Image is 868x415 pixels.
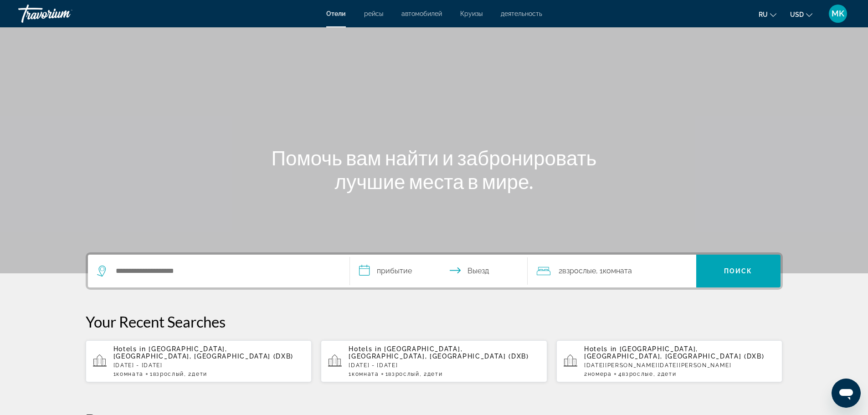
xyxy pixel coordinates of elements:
span: [GEOGRAPHIC_DATA], [GEOGRAPHIC_DATA], [GEOGRAPHIC_DATA] (DXB) [113,345,294,360]
span: USD [790,11,804,18]
a: автомобилей [401,10,442,17]
span: Взрослые [622,371,653,377]
span: 2 [584,371,612,377]
span: номера [588,371,612,377]
a: Отели [326,10,346,17]
span: ru [759,11,768,18]
span: 1 [150,371,184,377]
span: Hotels in [584,345,617,353]
span: Hotels in [349,345,381,353]
button: Search [696,255,781,287]
a: Travorium [18,2,109,26]
p: [DATE] - [DATE] [113,362,305,369]
span: , 2 [184,371,207,377]
span: Комната [603,266,632,275]
a: деятельность [501,10,542,17]
span: 1 [113,371,144,377]
span: Взрослый [388,371,419,377]
a: рейсы [364,10,383,17]
span: 4 [618,371,653,377]
span: Дети [192,371,207,377]
button: Travelers: 2 adults, 0 children [528,255,696,287]
button: Hotels in [GEOGRAPHIC_DATA], [GEOGRAPHIC_DATA], [GEOGRAPHIC_DATA] (DXB)[DATE] - [DATE]1Комната1Вз... [86,340,312,383]
div: Search widget [88,255,781,287]
button: Change language [759,8,776,21]
button: Change currency [790,8,812,21]
span: Поиск [724,267,753,275]
p: [DATE] - [DATE] [349,362,540,369]
span: Hotels in [113,345,146,353]
span: Взрослые [562,266,596,275]
button: Hotels in [GEOGRAPHIC_DATA], [GEOGRAPHIC_DATA], [GEOGRAPHIC_DATA] (DXB)[DATE] - [DATE]1Комната1Вз... [321,340,547,383]
button: Select check in and out date [350,255,528,287]
button: Hotels in [GEOGRAPHIC_DATA], [GEOGRAPHIC_DATA], [GEOGRAPHIC_DATA] (DXB)[DATE][PERSON_NAME][DATE][... [556,340,783,383]
button: User Menu [826,4,850,23]
iframe: Button to launch messaging window [832,379,861,408]
a: Круизы [460,10,483,17]
h1: Помочь вам найти и забронировать лучшие места в мире. [263,146,605,193]
span: [GEOGRAPHIC_DATA], [GEOGRAPHIC_DATA], [GEOGRAPHIC_DATA] (DXB) [349,345,529,360]
input: Search hotel destination [115,264,336,278]
span: 1 [385,371,420,377]
span: MK [832,9,844,18]
span: Комната [116,371,144,377]
span: 2 [559,265,596,277]
p: [DATE][PERSON_NAME][DATE][PERSON_NAME] [584,362,776,369]
span: Дети [427,371,443,377]
p: Your Recent Searches [86,313,783,331]
span: , 2 [420,371,443,377]
span: Дети [661,371,677,377]
span: Взрослый [153,371,184,377]
span: Комната [352,371,379,377]
span: [GEOGRAPHIC_DATA], [GEOGRAPHIC_DATA], [GEOGRAPHIC_DATA] (DXB) [584,345,765,360]
span: , 2 [653,371,677,377]
span: , 1 [596,265,632,277]
span: 1 [349,371,379,377]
